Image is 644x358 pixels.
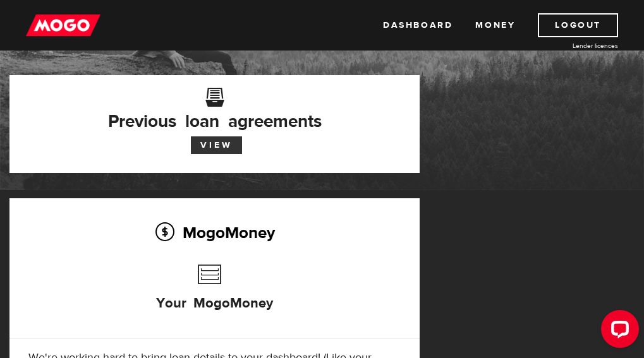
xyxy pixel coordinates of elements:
[191,136,242,154] a: View
[28,219,401,246] h2: MogoMoney
[383,13,453,37] a: Dashboard
[156,258,273,330] h3: Your MogoMoney
[523,41,618,51] a: Lender licences
[591,305,644,358] iframe: LiveChat chat widget
[538,13,618,37] a: Logout
[26,13,100,37] img: mogo_logo-11ee424be714fa7cbb0f0f49df9e16ec.png
[28,96,401,128] h3: Previous loan agreements
[475,13,515,37] a: Money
